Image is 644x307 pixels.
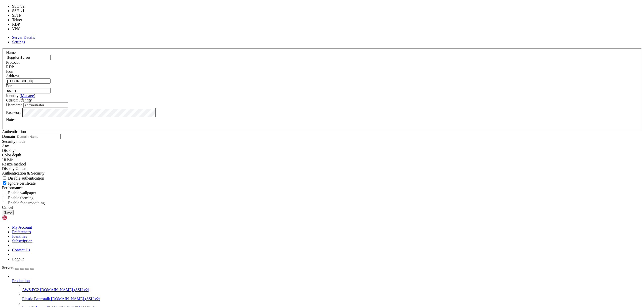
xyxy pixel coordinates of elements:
[23,103,68,108] input: Login Username
[2,144,642,148] div: Any
[12,234,27,238] a: Identities
[12,13,30,18] li: SFTP
[12,279,30,283] span: Production
[12,257,24,261] a: Logout
[20,93,35,98] span: ( )
[2,171,45,175] label: Authentication & Security
[2,157,642,162] div: 16 Bits
[12,18,30,22] li: Telnet
[16,134,61,139] input: Domain Name
[12,279,642,283] a: Production
[6,93,35,98] label: Identity
[3,191,6,194] input: Enable wallpaper
[2,162,26,166] label: Display Update channel added with RDP 8.1 to signal the server when the client display size has c...
[8,191,36,195] span: Enable wallpaper
[2,186,23,190] label: Performance
[6,69,13,74] label: Icon
[6,50,16,55] label: Name
[2,265,34,270] a: Servers
[22,297,50,301] span: Elastic Beanstalk
[22,288,39,292] span: AWS EC2
[2,191,36,195] label: If set to true, enables rendering of the desktop wallpaper. By default, wallpaper will be disable...
[3,196,6,199] input: Enable theming
[12,35,35,40] a: Server Details
[6,98,638,103] div: Custom Identity
[2,166,27,171] span: Display Update
[6,110,21,114] label: Password
[6,103,22,107] label: Username
[2,157,14,162] span: 16 Bits
[22,288,642,292] a: AWS EC2 [DOMAIN_NAME] (SSH v2)
[2,201,45,205] label: If set to true, text will be rendered with smooth edges. Text over RDP is rendered with rough edg...
[2,210,14,215] button: Save
[2,196,33,200] label: If set to true, enables use of theming of windows and controls.
[6,88,51,93] input: Port Number
[8,176,44,180] span: Disable authentication
[8,201,45,205] span: Enable font smoothing
[2,144,9,148] span: Any
[51,297,100,301] span: [DOMAIN_NAME] (SSH v2)
[6,55,51,60] input: Server Name
[6,98,32,102] i: Custom Identity
[40,288,89,292] span: [DOMAIN_NAME] (SSH v2)
[22,283,642,292] li: AWS EC2 [DOMAIN_NAME] (SSH v2)
[22,292,642,301] li: Elastic Beanstalk [DOMAIN_NAME] (SSH v2)
[6,74,19,78] label: Address
[6,84,13,88] label: Port
[12,4,30,9] li: SSH v2
[6,78,51,84] input: Host Name or IP
[2,265,14,270] span: Servers
[2,176,44,180] label: If set to true, authentication will be disabled. Note that this refers to authentication that tak...
[3,176,6,180] input: Disable authentication
[12,27,30,31] li: VNC
[2,205,642,210] div: Cancel
[12,248,30,252] a: Contact Us
[6,65,638,69] div: RDP
[2,139,25,144] label: Security mode
[2,181,36,185] label: If set to true, the certificate returned by the server will be ignored, even if that certificate ...
[2,129,26,134] label: Authentication
[8,181,36,185] span: Ignore certificate
[12,22,30,27] li: RDP
[12,40,25,44] a: Settings
[12,225,32,229] a: My Account
[22,297,642,301] a: Elastic Beanstalk [DOMAIN_NAME] (SSH v2)
[21,93,34,98] a: Manage
[2,153,21,157] label: The color depth to request, in bits-per-pixel.
[2,148,15,153] label: Display
[12,9,30,13] li: SSH v1
[6,60,20,64] label: Protocol
[3,181,6,185] input: Ignore certificate
[8,196,33,200] span: Enable theming
[12,239,32,243] a: Subscription
[2,166,642,171] div: Display Update
[6,65,14,69] span: RDP
[3,201,6,204] input: Enable font smoothing
[12,230,31,234] a: Preferences
[2,134,15,139] label: Domain
[6,117,15,122] label: Notes
[2,215,31,220] img: Shellngn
